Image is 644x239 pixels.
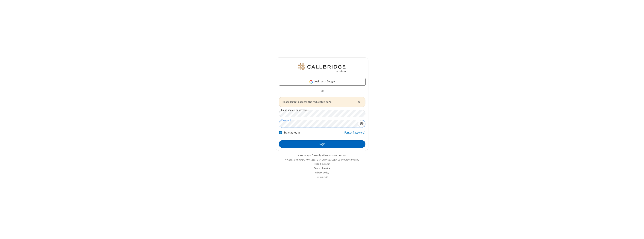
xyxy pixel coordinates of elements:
[276,175,368,179] li: v2.6.351.18
[319,89,325,94] span: OR
[315,171,329,174] a: Privacy policy
[309,80,313,84] img: google-icon.png
[298,63,346,72] img: QA Selenium DO NOT DELETE OR CHANGE
[332,158,359,161] button: Login to another company
[279,110,365,117] input: Email address or username
[298,154,346,157] a: Make sure you're ready with our connection test
[356,99,362,105] button: Close alert
[344,131,365,138] a: Forgot Password?
[279,140,365,148] button: Login
[358,120,365,127] div: Show password
[314,167,330,170] a: Terms of service
[279,120,358,128] input: Password
[282,100,353,104] span: Please login to access the requested page.
[635,229,641,236] iframe: Chat
[276,158,368,161] li: Not QA Selenium DO NOT DELETE OR CHANGE?
[284,131,300,135] label: Stay signed in
[279,78,365,85] a: Login with Google
[315,162,330,166] a: Help & support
